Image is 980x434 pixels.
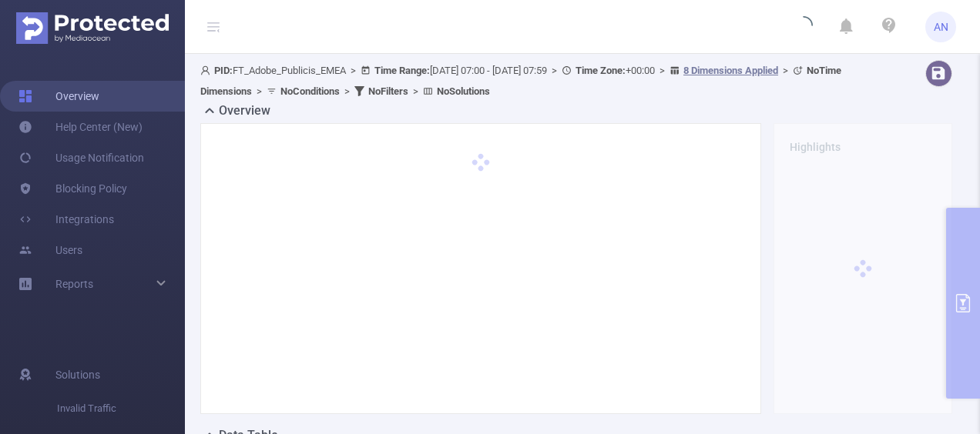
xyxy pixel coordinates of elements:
[374,65,430,76] b: Time Range:
[55,269,93,299] a: Reports
[18,112,143,142] a: Help Center (New)
[219,102,270,120] h2: Overview
[280,85,340,97] b: No Conditions
[340,85,354,97] span: >
[214,65,233,76] b: PID:
[57,393,185,424] span: Invalid Traffic
[576,65,626,76] b: Time Zone:
[683,65,778,76] u: 8 Dimensions Applied
[200,65,841,97] span: FT_Adobe_Publicis_EMEA [DATE] 07:00 - [DATE] 07:59 +00:00
[200,65,214,75] i: icon: user
[437,85,490,97] b: No Solutions
[778,65,793,76] span: >
[655,65,670,76] span: >
[794,16,813,38] i: icon: loading
[346,65,361,76] span: >
[16,12,169,44] img: Protected Media
[18,81,99,112] a: Overview
[368,85,408,97] b: No Filters
[55,278,93,290] span: Reports
[934,12,948,42] span: AN
[252,85,267,97] span: >
[18,204,114,235] a: Integrations
[18,235,82,265] a: Users
[408,85,423,97] span: >
[18,142,144,173] a: Usage Notification
[547,65,562,76] span: >
[55,359,100,390] span: Solutions
[18,173,127,204] a: Blocking Policy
